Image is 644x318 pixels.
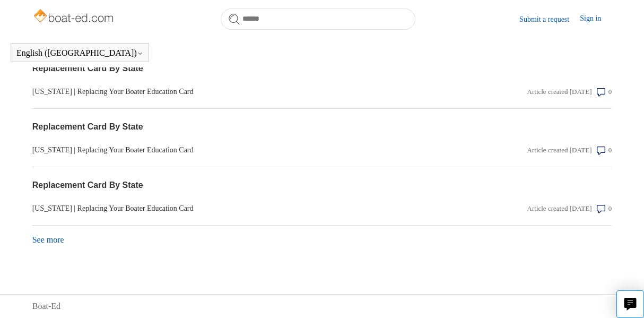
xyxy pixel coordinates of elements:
div: Article created [DATE] [527,145,592,156]
a: Replacement Card By State [32,179,438,192]
div: Article created [DATE] [527,87,592,97]
a: [US_STATE] | Replacing Your Boater Education Card [32,144,438,156]
input: Search [221,8,415,30]
a: Replacement Card By State [32,121,438,133]
a: Boat-Ed [32,300,60,313]
a: Submit a request [519,14,580,25]
a: See more [32,235,64,244]
button: English ([GEOGRAPHIC_DATA]) [16,48,143,58]
a: [US_STATE] | Replacing Your Boater Education Card [32,86,438,97]
a: Sign in [580,13,612,25]
div: Article created [DATE] [527,203,592,214]
a: [US_STATE] | Replacing Your Boater Education Card [32,203,438,214]
a: Replacement Card By State [32,62,438,75]
button: Live chat [616,290,644,318]
img: Boat-Ed Help Center home page [32,6,117,28]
